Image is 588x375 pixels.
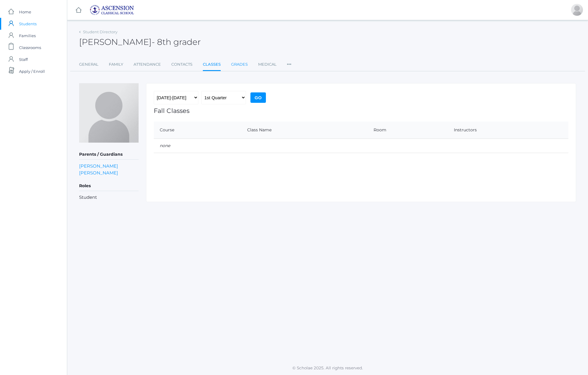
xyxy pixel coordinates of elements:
[90,5,134,15] img: ascension-logo-blue-113fc29133de2fb5813e50b71547a291c5fdb7962bf76d49838a2a14a36269ea.jpg
[79,181,139,191] h5: Roles
[67,365,588,371] p: © Scholae 2025. All rights reserved.
[19,65,45,77] span: Apply / Enroll
[203,59,221,71] a: Classes
[79,83,139,143] img: Whitney Waddell
[258,59,277,70] a: Medical
[79,194,139,201] li: Student
[79,169,118,176] a: [PERSON_NAME]
[571,4,583,16] div: Clint Waddell
[250,92,266,103] input: Go
[154,122,241,139] th: Course
[19,53,28,65] span: Staff
[154,107,568,114] h1: Fall Classes
[79,163,118,169] a: [PERSON_NAME]
[152,37,201,47] span: - 8th grader
[109,59,123,70] a: Family
[19,6,31,18] span: Home
[19,18,37,30] span: Students
[160,143,170,148] em: none
[79,59,98,70] a: General
[79,149,139,160] h5: Parents / Guardians
[134,59,161,70] a: Attendance
[231,59,248,70] a: Grades
[368,122,448,139] th: Room
[79,37,201,47] h2: [PERSON_NAME]
[83,29,117,34] a: Student Directory
[19,30,36,42] span: Families
[448,122,568,139] th: Instructors
[19,42,41,53] span: Classrooms
[241,122,368,139] th: Class Name
[171,59,192,70] a: Contacts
